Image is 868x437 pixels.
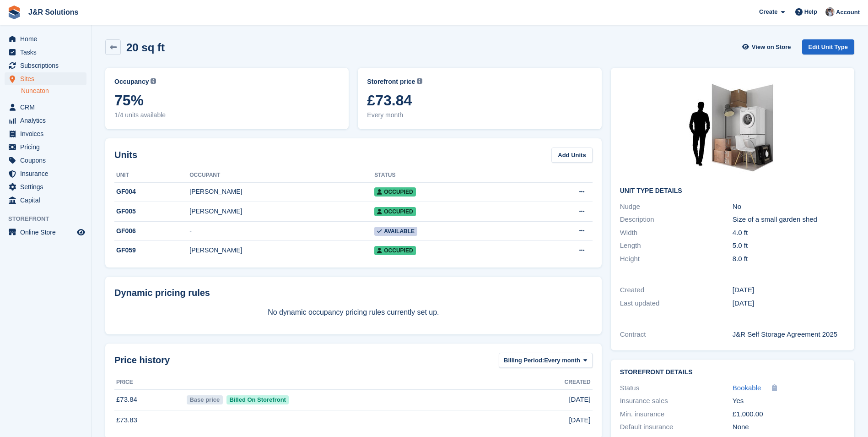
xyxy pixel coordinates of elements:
[20,33,75,45] span: Home
[114,168,189,183] th: Unit
[544,356,580,365] span: Every month
[620,383,733,393] div: Status
[25,5,82,20] a: J&R Solutions
[733,254,845,264] div: 8.0 ft
[802,39,854,55] a: Edit Unit Type
[8,214,91,224] span: Storefront
[620,409,733,420] div: Min. insurance
[569,415,590,426] span: [DATE]
[733,228,845,238] div: 4.0 ft
[189,187,374,197] div: [PERSON_NAME]
[20,141,75,153] span: Pricing
[733,384,761,392] span: Bookable
[114,353,170,367] span: Price history
[565,378,591,386] span: Created
[620,228,733,238] div: Width
[7,5,21,19] img: stora-icon-8386f47178a22dfd0bd8f6a31ec36ba5ce8667c1dd55bd0f319d3a0aa187defe.svg
[114,389,185,410] td: £73.84
[620,298,733,309] div: Last updated
[759,7,777,16] span: Create
[20,127,75,140] span: Invoices
[367,77,415,87] span: Storefront price
[836,8,860,17] span: Account
[189,168,374,183] th: Occupant
[733,298,845,309] div: [DATE]
[5,59,86,72] a: menu
[5,33,86,45] a: menu
[114,286,593,300] div: Dynamic pricing rules
[21,87,86,95] a: Nuneaton
[20,59,75,72] span: Subscriptions
[114,77,149,87] span: Occupancy
[151,78,156,84] img: icon-info-grey-7440780725fd019a000dd9b08b2336e03edf1995a4989e88bcd33f0948082b44.svg
[367,110,592,120] span: Every month
[374,227,417,236] span: Available
[114,375,185,390] th: Price
[374,246,415,255] span: Occupied
[5,141,86,153] a: menu
[20,154,75,167] span: Coupons
[752,43,791,52] span: View on Store
[804,7,817,16] span: Help
[620,369,845,376] h2: Storefront Details
[733,422,845,432] div: None
[733,214,845,225] div: Size of a small garden shed
[20,167,75,180] span: Insurance
[5,127,86,140] a: menu
[114,226,189,236] div: GF006
[5,72,86,85] a: menu
[114,92,340,109] span: 75%
[551,147,592,163] a: Add Units
[114,148,137,162] h2: Units
[620,422,733,432] div: Default insurance
[189,246,374,255] div: [PERSON_NAME]
[189,221,374,241] td: -
[374,187,415,197] span: Occupied
[825,7,835,16] img: Steve Revell
[733,202,845,212] div: No
[114,110,340,120] span: 1/4 units available
[20,180,75,193] span: Settings
[20,46,75,59] span: Tasks
[20,114,75,127] span: Analytics
[733,409,845,420] div: £1,000.00
[741,39,795,55] a: View on Store
[114,307,593,318] p: No dynamic occupancy pricing rules currently set up.
[20,101,75,114] span: CRM
[5,114,86,127] a: menu
[114,246,189,255] div: GF059
[5,194,86,207] a: menu
[733,396,845,406] div: Yes
[733,383,761,393] a: Bookable
[5,226,86,239] a: menu
[499,353,593,368] button: Billing Period: Every month
[5,46,86,59] a: menu
[20,226,75,239] span: Online Store
[620,329,733,340] div: Contract
[20,72,75,85] span: Sites
[504,356,544,365] span: Billing Period:
[620,240,733,251] div: Length
[374,168,525,183] th: Status
[733,285,845,295] div: [DATE]
[114,207,189,216] div: GF005
[620,214,733,225] div: Description
[733,240,845,251] div: 5.0 ft
[733,329,845,340] div: J&R Self Storage Agreement 2025
[620,187,845,195] h2: Unit Type details
[5,154,86,167] a: menu
[620,285,733,295] div: Created
[126,41,165,54] h2: 20 sq ft
[187,395,223,404] span: Base price
[189,207,374,216] div: [PERSON_NAME]
[20,194,75,207] span: Capital
[75,227,86,238] a: Preview store
[114,410,185,430] td: £73.83
[114,187,189,197] div: GF004
[620,254,733,264] div: Height
[569,394,590,405] span: [DATE]
[374,207,415,216] span: Occupied
[367,92,592,109] span: £73.84
[5,167,86,180] a: menu
[620,202,733,212] div: Nudge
